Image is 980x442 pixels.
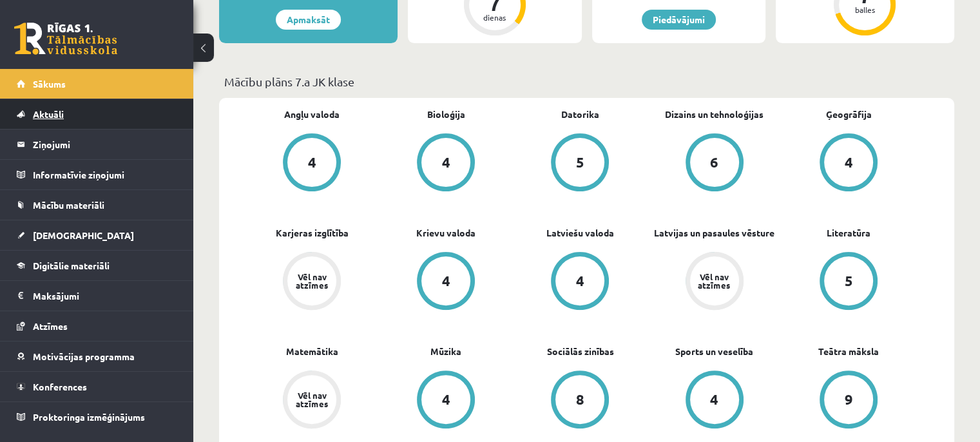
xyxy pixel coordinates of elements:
p: Mācību plāns 7.a JK klase [224,73,949,90]
a: Krievu valoda [416,226,476,240]
a: Matemātika [286,345,338,358]
a: Vēl nav atzīmes [245,370,379,431]
div: 5 [844,274,852,288]
legend: Informatīvie ziņojumi [33,160,177,189]
div: 4 [442,155,450,169]
span: Sākums [33,78,66,90]
div: 4 [308,155,316,169]
div: 4 [442,392,450,407]
a: Karjeras izglītība [276,226,349,240]
a: Digitālie materiāli [17,251,177,280]
legend: Maksājumi [33,281,177,311]
legend: Ziņojumi [33,130,177,159]
span: Proktoringa izmēģinājums [33,411,145,423]
div: balles [845,6,884,14]
a: Mūzika [430,345,461,358]
a: Teātra māksla [818,345,879,358]
span: Motivācijas programma [33,351,135,362]
a: Atzīmes [17,311,177,341]
a: Aktuāli [17,99,177,129]
div: Vēl nav atzīmes [294,391,330,408]
div: 4 [442,274,450,288]
div: 5 [576,155,584,169]
a: Angļu valoda [284,108,340,121]
a: 4 [648,370,782,431]
a: Maksājumi [17,281,177,311]
a: Dizains un tehnoloģijas [665,108,764,121]
a: Literatūra [827,226,870,240]
a: Proktoringa izmēģinājums [17,402,177,432]
a: Latviešu valoda [546,226,614,240]
a: 4 [782,133,916,194]
span: Digitālie materiāli [33,260,110,271]
a: Rīgas 1. Tālmācības vidusskola [14,23,117,55]
a: 4 [379,252,513,312]
a: Motivācijas programma [17,341,177,371]
div: 6 [710,155,718,169]
a: Ziņojumi [17,130,177,159]
a: 4 [513,252,647,312]
span: Mācību materiāli [33,199,104,211]
span: Atzīmes [33,320,68,332]
span: [DEMOGRAPHIC_DATA] [33,229,134,241]
a: Vēl nav atzīmes [245,252,379,312]
div: Vēl nav atzīmes [697,273,733,289]
a: Mācību materiāli [17,190,177,220]
a: 4 [379,133,513,194]
a: 9 [782,370,916,431]
a: Informatīvie ziņojumi [17,160,177,189]
a: Sports un veselība [675,345,753,358]
span: Konferences [33,381,87,392]
a: Datorika [561,108,599,121]
div: 8 [576,392,584,407]
a: Ģeogrāfija [825,108,871,121]
div: 4 [576,274,584,288]
a: 4 [379,370,513,431]
div: Vēl nav atzīmes [294,273,330,289]
a: 6 [648,133,782,194]
div: 9 [844,392,852,407]
div: 4 [710,392,718,407]
div: 4 [844,155,852,169]
a: Apmaksāt [276,10,341,30]
a: Bioloģija [427,108,465,121]
a: Konferences [17,372,177,401]
div: dienas [476,14,514,21]
a: Sākums [17,69,177,99]
a: [DEMOGRAPHIC_DATA] [17,220,177,250]
a: Vēl nav atzīmes [648,252,782,312]
a: 5 [782,252,916,312]
a: Sociālās zinības [546,345,613,358]
a: Piedāvājumi [642,10,716,30]
a: Latvijas un pasaules vēsture [654,226,774,240]
span: Aktuāli [33,108,64,120]
a: 5 [513,133,647,194]
a: 8 [513,370,647,431]
a: 4 [245,133,379,194]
